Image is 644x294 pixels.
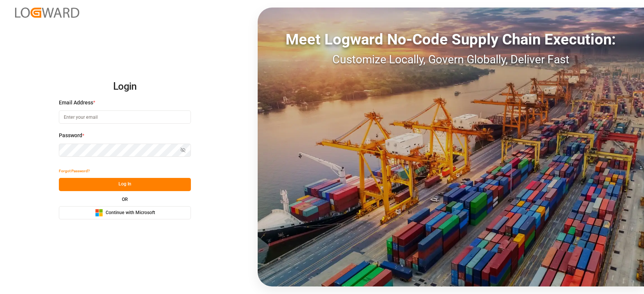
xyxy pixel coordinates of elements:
[258,51,644,68] div: Customize Locally, Govern Globally, Deliver Fast
[106,210,155,216] span: Continue with Microsoft
[59,75,191,99] h2: Login
[59,165,90,178] button: Forgot Password?
[59,132,82,139] span: Password
[59,110,191,124] input: Enter your email
[15,8,79,18] img: Logward_new_orange.png
[59,206,191,219] button: Continue with Microsoft
[258,28,644,51] div: Meet Logward No-Code Supply Chain Execution:
[122,197,128,202] small: OR
[59,178,191,191] button: Log In
[59,99,93,107] span: Email Address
